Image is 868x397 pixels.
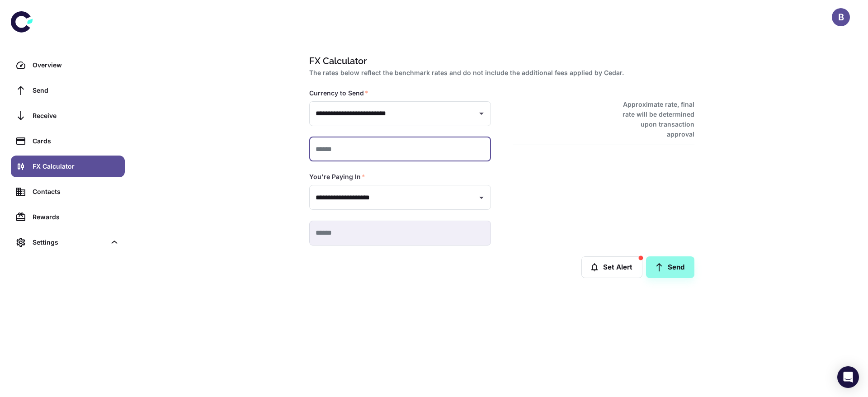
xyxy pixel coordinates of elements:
a: FX Calculator [11,156,125,177]
a: Cards [11,130,125,152]
div: Rewards [33,212,119,222]
h6: Approximate rate, final rate will be determined upon transaction approval [613,99,694,139]
div: Cards [33,136,119,146]
button: Open [475,107,488,120]
label: You're Paying In [309,172,365,181]
div: Send [33,85,119,95]
a: Rewards [11,206,125,228]
div: Overview [33,60,119,70]
button: Open [475,191,488,204]
a: Receive [11,105,125,127]
div: Settings [11,232,125,253]
div: Contacts [33,187,119,197]
div: Open Intercom Messenger [837,366,859,388]
button: B [832,8,850,26]
a: Send [11,80,125,101]
a: Contacts [11,181,125,203]
div: Receive [33,111,119,121]
h1: FX Calculator [309,54,691,68]
a: Overview [11,54,125,76]
div: FX Calculator [33,161,119,171]
a: Send [646,256,694,278]
button: Set Alert [581,256,642,278]
div: Settings [33,237,106,247]
label: Currency to Send [309,89,368,98]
